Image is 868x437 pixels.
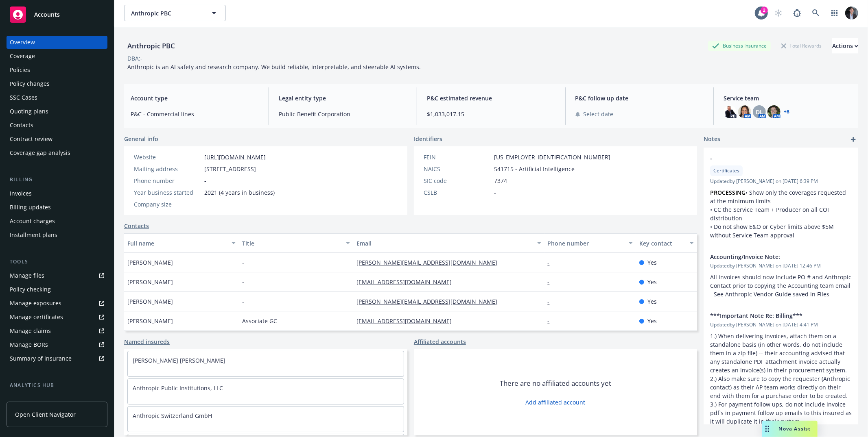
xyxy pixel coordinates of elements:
div: Mailing address [134,165,201,173]
a: Contacts [124,222,149,230]
span: Certificates [713,167,739,174]
a: Policy changes [7,77,107,90]
span: Anthropic PBC [131,9,201,17]
p: 1.) When delivering invoices, attach them on a standalone basis (in other words, do not include t... [710,332,852,426]
div: Summary of insurance [10,352,72,365]
button: Nova Assist [762,421,818,437]
a: Manage exposures [7,297,107,310]
div: Billing [7,176,107,184]
img: photo [738,105,751,118]
div: Company size [134,200,201,209]
div: Coverage gap analysis [10,146,70,159]
a: [EMAIL_ADDRESS][DOMAIN_NAME] [356,278,458,286]
strong: PROCESSING [710,189,746,196]
a: Overview [7,36,107,49]
a: [EMAIL_ADDRESS][DOMAIN_NAME] [356,317,458,325]
a: Anthropic Public Institutions, LLC [133,384,223,392]
button: Actions [832,38,858,54]
span: - [710,154,831,163]
span: Nova Assist [779,425,811,432]
a: Manage files [7,269,107,282]
a: +8 [784,109,789,114]
a: Manage claims [7,324,107,337]
a: Account charges [7,215,107,228]
span: [PERSON_NAME] [127,317,173,325]
span: Accounts [34,11,60,18]
a: Add affiliated account [526,398,586,407]
span: DL [756,108,763,116]
div: Accounting/Invoice Note:Updatedby [PERSON_NAME] on [DATE] 12:46 PMAll invoices should now Include... [704,246,858,305]
div: SIC code [424,176,491,185]
button: Title [239,233,354,253]
a: [PERSON_NAME][EMAIL_ADDRESS][DOMAIN_NAME] [356,259,504,266]
span: 541715 - Artificial Intelligence [494,165,575,173]
a: add [848,135,858,144]
div: Full name [127,239,227,248]
div: DBA: - [127,54,142,63]
a: Loss summary generator [7,393,107,406]
span: All invoices should now Include PO # and Anthropic Contact prior to copying the Accounting team e... [710,273,854,298]
div: Coverage [10,50,35,63]
div: Policies [10,63,30,76]
div: Analytics hub [7,381,107,389]
div: Anthropic PBC [124,41,178,51]
div: ***Important Note Re: Billing***Updatedby [PERSON_NAME] on [DATE] 4:41 PM1.) When delivering invo... [704,305,858,432]
span: - [204,200,206,209]
span: - [494,188,496,197]
div: Loss summary generator [10,393,77,406]
img: photo [724,105,737,118]
a: [PERSON_NAME][EMAIL_ADDRESS][DOMAIN_NAME] [356,298,504,305]
div: Phone number [134,176,201,185]
span: Identifiers [414,135,442,143]
div: NAICS [424,165,491,173]
div: FEIN [424,153,491,161]
a: Switch app [826,5,843,21]
a: Affiliated accounts [414,337,466,346]
span: - [242,278,244,286]
div: Email [356,239,532,248]
span: ***Important Note Re: Billing*** [710,311,831,320]
div: Invoices [10,187,32,200]
span: 7374 [494,176,507,185]
span: $1,033,017.15 [427,110,555,118]
a: Quoting plans [7,105,107,118]
div: Manage certificates [10,311,63,324]
a: [URL][DOMAIN_NAME] [204,153,266,161]
div: Actions [832,38,858,54]
a: Coverage gap analysis [7,146,107,159]
div: CSLB [424,188,491,197]
a: Coverage [7,50,107,63]
p: • Show only the coverages requested at the minimum limits • CC the Service Team + Producer on all... [710,188,852,239]
span: Yes [647,317,657,325]
span: - [204,176,206,185]
a: - [548,259,556,266]
span: Yes [647,297,657,306]
a: Report a Bug [789,5,805,21]
div: Contacts [10,119,33,132]
span: Select date [584,110,614,118]
a: Installment plans [7,228,107,241]
span: P&C - Commercial lines [131,110,259,118]
div: -CertificatesUpdatedby [PERSON_NAME] on [DATE] 6:39 PMPROCESSING• Show only the coverages request... [704,148,858,246]
a: Start snowing [770,5,787,21]
span: 2021 (4 years in business) [204,188,275,197]
span: [PERSON_NAME] [127,278,173,286]
div: Manage exposures [10,297,61,310]
button: Phone number [544,233,636,253]
a: Billing updates [7,201,107,214]
img: photo [767,105,781,118]
div: Business Insurance [708,41,771,51]
span: Accounting/Invoice Note: [710,252,831,261]
span: Open Client Navigator [15,410,76,419]
a: Summary of insurance [7,352,107,365]
span: Service team [724,94,852,102]
button: Email [353,233,544,253]
span: Updated by [PERSON_NAME] on [DATE] 6:39 PM [710,178,852,185]
button: Anthropic PBC [124,5,226,21]
a: Contract review [7,133,107,146]
span: There are no affiliated accounts yet [500,378,611,388]
span: Public Benefit Corporation [279,110,407,118]
a: Invoices [7,187,107,200]
span: Legal entity type [279,94,407,102]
